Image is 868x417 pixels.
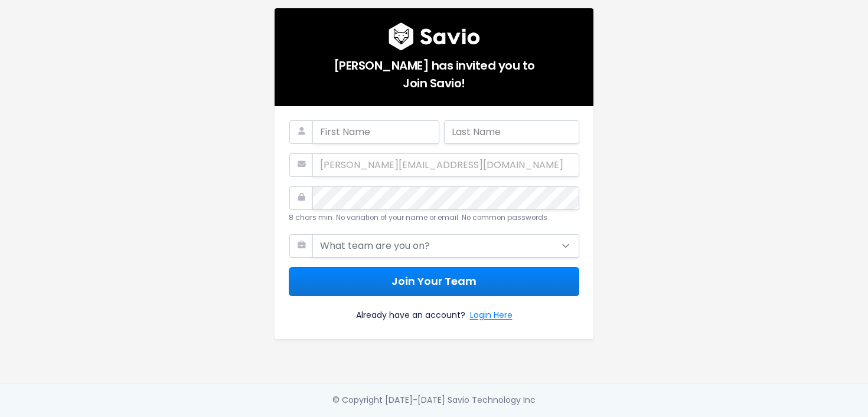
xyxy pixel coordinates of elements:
div: © Copyright [DATE]-[DATE] Savio Technology Inc [332,393,536,408]
img: logo600x187.a314fd40982d.png [389,22,480,51]
div: Already have an account? [289,296,579,325]
h5: [PERSON_NAME] has invited you to Join Savio! [289,51,579,92]
input: First Name [312,120,439,144]
button: Join Your Team [289,267,579,296]
small: 8 chars min. No variation of your name or email. No common passwords. [289,213,549,222]
a: Login Here [470,308,513,325]
input: Last Name [444,120,579,144]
